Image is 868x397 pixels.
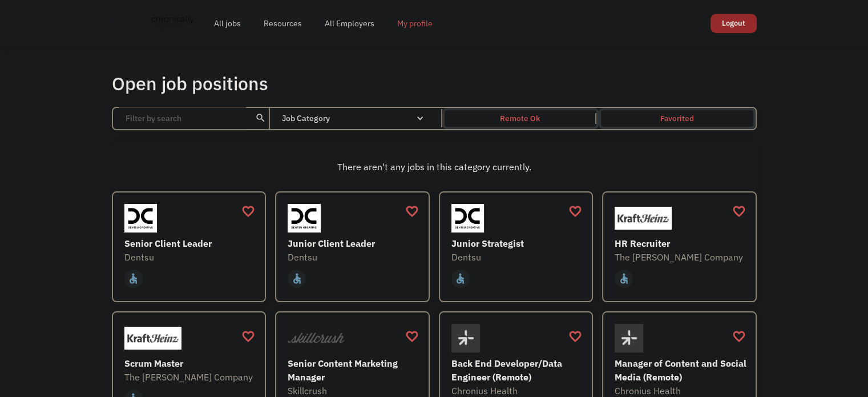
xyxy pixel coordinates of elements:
a: home [112,10,203,35]
img: Chronically Capable logo [112,10,197,35]
div: HR Recruiter [615,236,747,250]
a: DentsuJunior StrategistDentsuaccessible [439,191,594,302]
div: Dentsu [288,250,420,264]
a: Resources [252,5,313,42]
form: Email Form [112,107,757,131]
a: DentsuSenior Client LeaderDentsuaccessible [112,191,267,302]
div: Dentsu [451,250,584,264]
div: Senior Client Leader [124,236,257,250]
div: accessible [127,270,139,287]
div: Job Category [281,109,435,127]
img: The Kraft Heinz Company [615,204,672,232]
a: favorite_border [732,203,745,220]
a: Remote Ok [442,108,599,130]
div: Back End Developer/Data Engineer (Remote) [451,356,584,384]
a: My profile [386,5,444,42]
a: favorite_border [241,203,255,220]
div: Job Category [281,114,435,122]
a: favorite_border [568,328,582,345]
h1: Open job positions [112,72,268,95]
img: Dentsu [288,204,321,232]
a: Favorited [599,108,755,130]
div: The [PERSON_NAME] Company [615,250,747,264]
img: Skillcrush [288,324,345,352]
a: DentsuJunior Client LeaderDentsuaccessible [275,191,430,302]
div: accessible [618,270,630,287]
div: There aren't any jobs in this category currently. [118,160,751,174]
a: favorite_border [405,203,418,220]
img: Chronius Health [451,324,480,352]
input: Filter by search [119,107,246,129]
a: favorite_border [241,328,255,345]
div: The [PERSON_NAME] Company [124,370,257,384]
div: Manager of Content and Social Media (Remote) [615,356,747,384]
a: All jobs [203,5,252,42]
a: All Employers [313,5,386,42]
div: Junior Client Leader [288,236,420,250]
div: Scrum Master [124,356,257,370]
img: Chronius Health [615,324,643,352]
div: accessible [291,270,303,287]
a: The Kraft Heinz CompanyHR RecruiterThe [PERSON_NAME] Companyaccessible [602,191,757,302]
div: Senior Content Marketing Manager [288,356,420,384]
div: Remote Ok [500,111,540,125]
div: accessible [454,270,466,287]
a: favorite_border [405,328,418,345]
a: favorite_border [568,203,582,220]
img: Dentsu [124,204,158,232]
img: Dentsu [451,204,485,232]
div: search [255,110,265,127]
div: Dentsu [124,250,257,264]
a: Logout [710,14,757,33]
img: The Kraft Heinz Company [124,324,181,352]
div: Junior Strategist [451,236,584,250]
a: favorite_border [732,328,745,345]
